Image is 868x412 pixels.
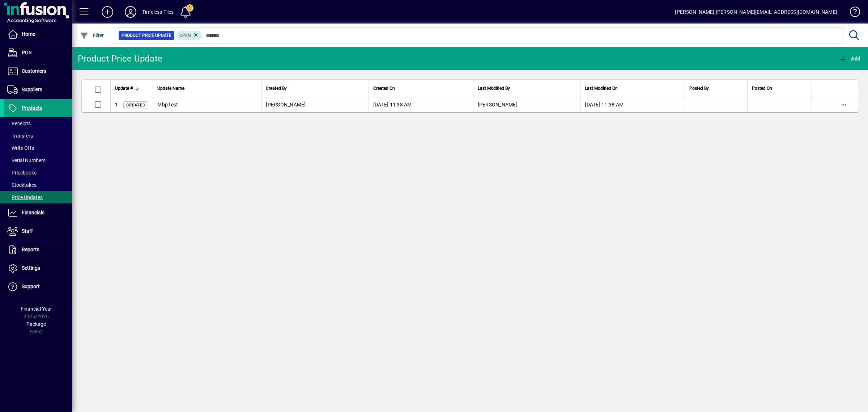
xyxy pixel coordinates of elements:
[157,84,184,92] span: Update Name
[838,99,850,110] button: More options
[369,97,473,112] td: [DATE] 11:38 AM
[157,84,257,92] div: Update Name
[21,306,52,312] span: Financial Year
[837,52,862,65] button: Add
[675,6,837,18] div: [PERSON_NAME] [PERSON_NAME][EMAIL_ADDRESS][DOMAIN_NAME]
[22,31,35,37] span: Home
[7,157,46,163] span: Serial Numbers
[7,170,37,176] span: Pricebooks
[752,84,772,92] span: Posted On
[4,167,72,179] a: Pricebooks
[580,97,685,112] td: [DATE] 11:38 AM
[179,33,191,38] span: Open
[119,5,142,18] button: Profile
[478,84,510,92] span: Last Modified By
[585,84,618,92] span: Last Modified On
[7,182,37,188] span: Stocktakes
[4,241,72,259] a: Reports
[839,56,860,62] span: Add
[4,154,72,167] a: Serial Numbers
[115,102,118,108] span: 1
[266,84,287,92] span: Created By
[4,117,72,130] a: Receipts
[4,179,72,191] a: Stocktakes
[122,32,171,39] span: Product Price Update
[157,102,178,108] span: Mbp test
[80,33,104,38] span: Filter
[4,25,72,43] a: Home
[7,133,33,139] span: Transfers
[176,31,202,40] mat-chip: Open Status: Open
[22,247,39,252] span: Reports
[4,44,72,62] a: POS
[22,68,46,74] span: Customers
[115,84,148,92] div: Update #
[126,103,145,108] span: Created
[26,321,46,327] span: Package
[266,102,306,108] span: [PERSON_NAME]
[22,283,40,289] span: Support
[4,81,72,99] a: Suppliers
[142,6,174,18] div: Timeless Tiles
[22,210,44,215] span: Financials
[7,145,34,151] span: Write Offs
[4,222,72,240] a: Staff
[844,1,859,25] a: Knowledge Base
[22,105,42,111] span: Products
[22,87,42,92] span: Suppliers
[373,84,395,92] span: Created On
[22,228,33,234] span: Staff
[4,259,72,277] a: Settings
[4,130,72,142] a: Transfers
[78,53,162,64] div: Product Price Update
[473,97,580,112] td: [PERSON_NAME]
[4,278,72,296] a: Support
[78,29,106,42] button: Filter
[96,5,119,18] button: Add
[4,62,72,80] a: Customers
[4,142,72,154] a: Write Offs
[115,84,133,92] span: Update #
[22,50,31,55] span: POS
[7,194,43,200] span: Price Updates
[4,191,72,203] a: Price Updates
[4,204,72,222] a: Financials
[689,84,709,92] span: Posted By
[7,121,31,126] span: Receipts
[22,265,40,271] span: Settings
